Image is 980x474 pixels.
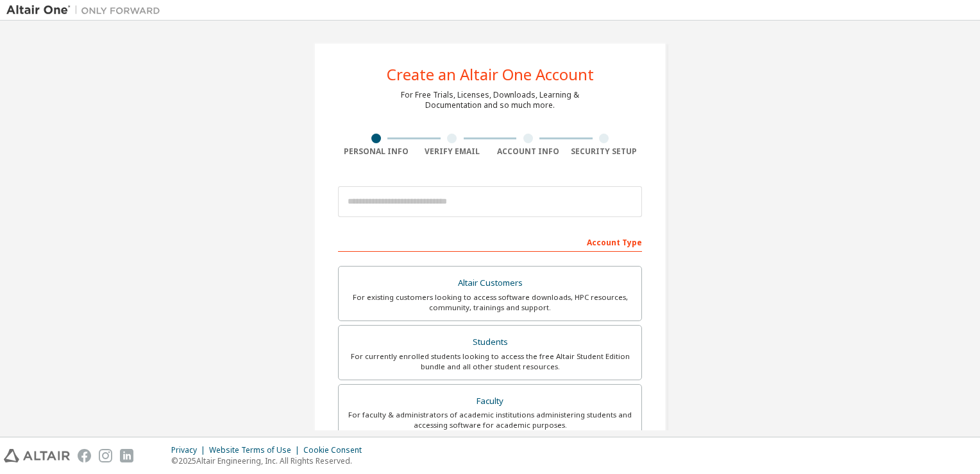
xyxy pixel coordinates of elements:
img: altair_logo.svg [4,449,70,462]
div: For existing customers looking to access software downloads, HPC resources, community, trainings ... [346,292,634,313]
img: linkedin.svg [120,449,133,462]
div: Altair Customers [346,274,634,292]
img: instagram.svg [99,449,112,462]
div: Create an Altair One Account [387,67,594,82]
div: Students [346,333,634,351]
div: For Free Trials, Licenses, Downloads, Learning & Documentation and so much more. [401,90,579,110]
div: Privacy [171,445,209,455]
div: Cookie Consent [303,445,369,455]
div: Account Type [338,231,642,252]
div: Personal Info [338,146,414,157]
p: © 2025 Altair Engineering, Inc. All Rights Reserved. [171,455,369,466]
div: For faculty & administrators of academic institutions administering students and accessing softwa... [346,410,634,430]
div: Faculty [346,392,634,410]
div: Verify Email [414,146,491,157]
div: Website Terms of Use [209,445,303,455]
img: Altair One [6,4,167,17]
img: facebook.svg [78,449,91,462]
div: For currently enrolled students looking to access the free Altair Student Edition bundle and all ... [346,351,634,372]
div: Account Info [490,146,566,157]
div: Security Setup [566,146,643,157]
